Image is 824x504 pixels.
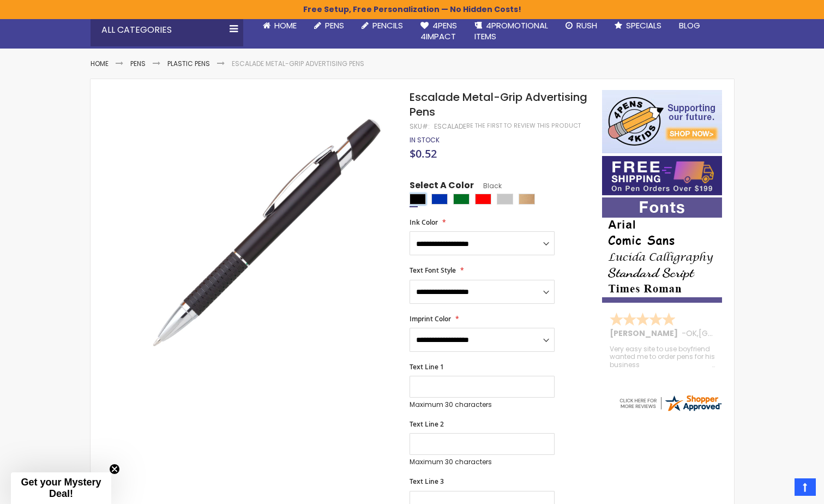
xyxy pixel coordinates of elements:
[353,14,412,38] a: Pencils
[410,362,444,371] span: Text Line 1
[232,59,364,68] li: Escalade Metal-Grip Advertising Pens
[410,146,437,161] span: $0.52
[325,20,344,31] span: Pens
[434,122,466,131] div: Escalade
[474,20,548,42] span: 4PROMOTIONAL ITEMS
[410,218,438,227] span: Ink Color
[618,406,723,415] a: 4pens.com certificate URL
[410,477,444,486] span: Text Line 3
[274,20,297,31] span: Home
[91,59,109,68] a: Home
[410,179,474,194] span: Select A Color
[686,328,697,339] span: OK
[410,136,440,145] div: Availability
[410,135,440,145] span: In stock
[606,14,670,38] a: Specials
[734,475,824,504] iframe: Google Customer Reviews
[410,122,430,131] strong: SKU
[618,393,723,413] img: 4pens.com widget logo
[412,14,466,49] a: 4Pens4impact
[410,458,555,466] p: Maximum 30 characters
[475,194,491,205] div: Red
[497,194,513,205] div: Silver
[670,14,709,38] a: Blog
[410,314,451,323] span: Imprint Color
[410,266,456,275] span: Text Font Style
[109,464,120,475] button: Close teaser
[626,20,661,31] span: Specials
[699,328,779,339] span: [GEOGRAPHIC_DATA]
[519,194,535,205] div: Copper
[254,14,305,38] a: Home
[420,20,457,42] span: 4Pens 4impact
[410,194,426,205] div: Black
[146,106,395,355] img: escalade_black_1.jpg
[21,477,101,499] span: Get your Mystery Deal!
[474,181,502,190] span: Black
[91,14,243,46] div: All Categories
[602,156,722,195] img: Free shipping on orders over $199
[602,90,722,153] img: 4pens 4 kids
[305,14,353,38] a: Pens
[610,328,682,339] span: [PERSON_NAME]
[466,122,581,130] a: Be the first to review this product
[410,419,444,429] span: Text Line 2
[130,59,146,68] a: Pens
[372,20,403,31] span: Pencils
[576,20,597,31] span: Rush
[167,59,210,68] a: Plastic Pens
[557,14,606,38] a: Rush
[610,345,715,369] div: Very easy site to use boyfriend wanted me to order pens for his business
[682,328,779,339] span: - ,
[11,472,111,504] div: Get your Mystery Deal!Close teaser
[602,197,722,303] img: font-personalization-examples
[453,194,470,205] div: Green
[679,20,700,31] span: Blog
[410,89,587,119] span: Escalade Metal-Grip Advertising Pens
[410,400,555,409] p: Maximum 30 characters
[466,14,557,49] a: 4PROMOTIONALITEMS
[431,194,448,205] div: Blue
